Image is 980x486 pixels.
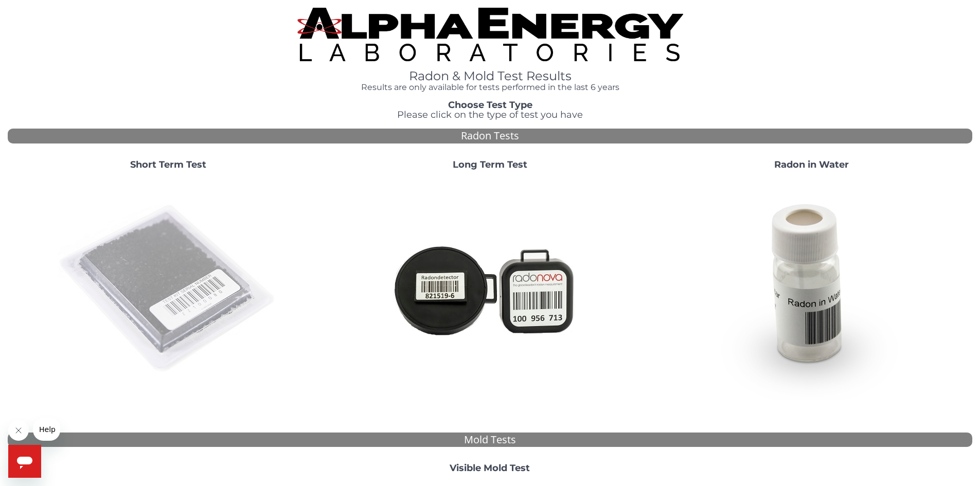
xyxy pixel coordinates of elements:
[8,445,41,478] iframe: Button to launch messaging window
[297,8,683,61] img: TightCrop.jpg
[453,159,527,170] strong: Long Term Test
[448,99,532,111] strong: Choose Test Type
[397,109,583,120] span: Please click on the type of test you have
[8,420,29,441] iframe: Close message
[8,129,972,143] div: Radon Tests
[8,433,972,447] div: Mold Tests
[701,178,922,400] img: RadoninWater.jpg
[297,83,683,92] h4: Results are only available for tests performed in the last 6 years
[379,178,600,400] img: Radtrak2vsRadtrak3.jpg
[33,418,60,441] iframe: Message from company
[297,69,683,83] h1: Radon & Mold Test Results
[450,462,530,474] strong: Visible Mold Test
[58,178,279,400] img: ShortTerm.jpg
[130,159,206,170] strong: Short Term Test
[774,159,849,170] strong: Radon in Water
